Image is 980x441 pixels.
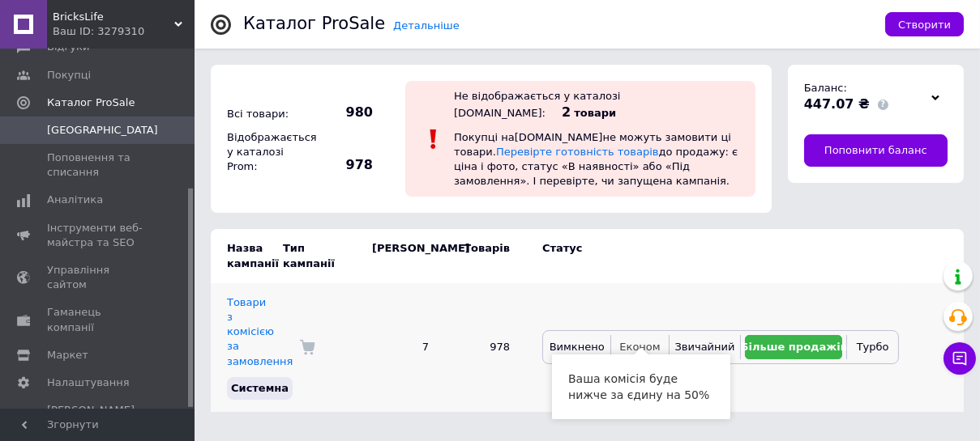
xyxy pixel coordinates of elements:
img: :exclamation: [422,127,446,151]
span: Гаманець компанії [47,305,150,334]
span: Системна [231,382,289,394]
td: 7 [356,283,445,412]
span: Налаштування [47,375,130,390]
div: Не відображається у каталозі [DOMAIN_NAME]: [454,90,620,119]
span: Баланс: [804,82,847,94]
td: 978 [445,283,526,412]
span: товари [574,107,616,119]
span: Більше продажів [741,341,847,353]
span: 978 [316,156,373,174]
div: Відображається у каталозі Prom: [223,126,312,179]
td: Тип кампанії [283,229,356,282]
div: Ваш ID: 3279310 [53,24,195,39]
div: Каталог ProSale [243,15,385,32]
td: Статус [526,229,899,282]
span: Аналітика [47,193,103,207]
span: Управління сайтом [47,263,150,292]
span: BricksLife [53,10,174,24]
span: Покупці [47,68,91,83]
span: Турбо [857,341,889,353]
span: Економ [619,341,660,353]
button: Економ [615,335,664,359]
button: Вимкнено [547,335,606,359]
span: 980 [316,104,373,121]
button: Чат з покупцем [944,342,976,375]
button: Звичайний [674,335,737,359]
span: Вимкнено [550,341,605,353]
span: Звичайний [675,341,735,353]
button: Турбо [851,335,894,359]
a: Поповнити баланс [804,134,948,167]
span: Інструменти веб-майстра та SEO [47,221,150,250]
span: Створити [898,19,951,31]
span: Каталог ProSale [47,95,135,110]
button: Більше продажів [745,335,842,359]
span: Маркет [47,348,88,363]
span: Поповнення та списання [47,151,150,180]
div: Всі товари: [223,103,312,125]
div: Ваша комісія буде нижче за єдину на 50% [552,354,730,419]
td: [PERSON_NAME] [356,229,445,282]
img: Комісія за замовлення [299,339,315,355]
span: Поповнити баланс [824,143,927,158]
a: Детальніше [393,19,460,32]
span: 2 [562,104,571,120]
td: Товарів [445,229,526,282]
a: Перевірте готовність товарів [496,146,659,158]
span: Покупці на [DOMAIN_NAME] не можуть замовити ці товари. до продажу: є ціна і фото, статус «В наявн... [454,131,738,188]
span: 447.07 ₴ [804,96,870,112]
button: Створити [885,12,964,36]
td: Назва кампанії [211,229,283,282]
span: [GEOGRAPHIC_DATA] [47,123,158,138]
a: Товари з комісією за замовлення [227,296,293,367]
